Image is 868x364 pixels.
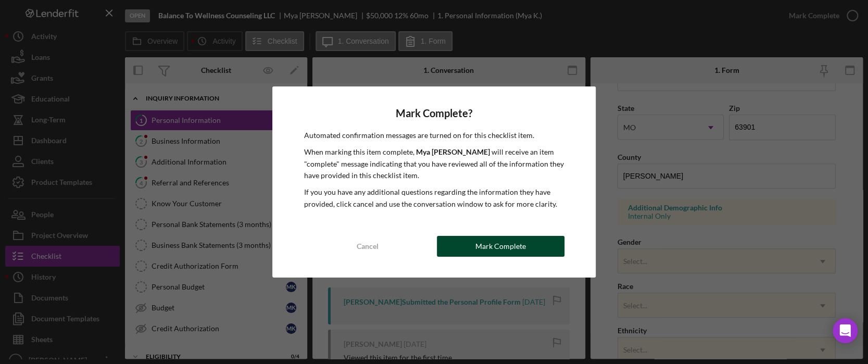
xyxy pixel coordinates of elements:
p: If you you have any additional questions regarding the information they have provided, click canc... [304,186,564,210]
div: Cancel [357,236,379,257]
div: Open Intercom Messenger [833,318,858,343]
b: Mya [PERSON_NAME] [416,147,489,156]
div: Mark Complete [475,236,526,257]
h4: Mark Complete? [304,107,564,119]
button: Mark Complete [437,236,564,257]
button: Cancel [304,236,431,257]
p: When marking this item complete, will receive an item "complete" message indicating that you have... [304,146,564,181]
p: Automated confirmation messages are turned on for this checklist item. [304,130,564,141]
